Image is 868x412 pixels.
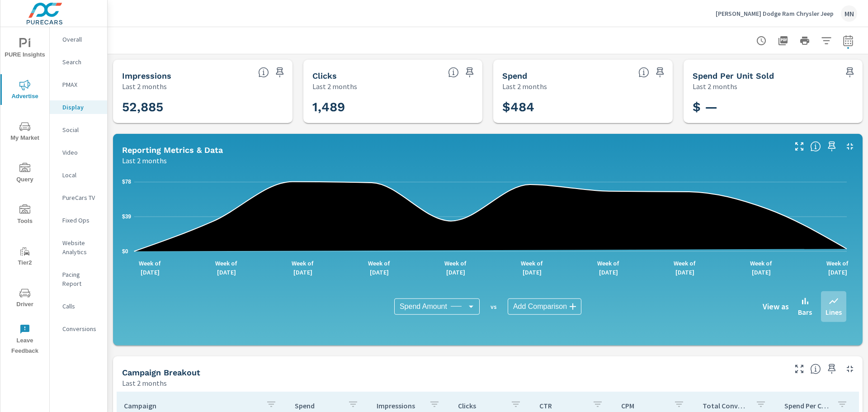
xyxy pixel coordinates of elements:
[763,302,789,311] h6: View as
[62,103,100,112] p: Display
[124,401,259,410] p: Campaign
[810,141,821,152] span: Understand Display data over time and see how metrics compare to each other.
[50,123,107,137] div: Social
[122,81,167,92] p: Last 2 months
[50,168,107,182] div: Local
[0,27,49,360] div: nav menu
[62,125,100,134] p: Social
[508,298,581,315] div: Add Comparison
[3,38,47,60] span: PURE Insights
[798,307,812,317] p: Bars
[122,99,283,115] h3: 52,885
[843,65,857,80] span: Save this to your personalized report
[122,71,171,81] h5: Impressions
[50,213,107,227] div: Fixed Ops
[513,302,567,311] span: Add Comparison
[822,259,854,277] p: Week of [DATE]
[211,259,242,277] p: Week of [DATE]
[62,57,100,66] p: Search
[62,193,100,202] p: PureCars TV
[62,238,100,256] p: Website Analytics
[122,213,131,220] text: $39
[295,401,340,410] p: Spend
[693,99,854,115] h3: $ —
[50,322,107,336] div: Conversions
[62,302,100,311] p: Calls
[825,362,839,376] span: Save this to your personalized report
[122,145,223,155] h5: Reporting Metrics & Data
[638,67,649,78] span: The amount of money spent on advertising during the period.
[273,65,287,80] span: Save this to your personalized report
[3,163,47,185] span: Query
[312,81,357,92] p: Last 2 months
[134,259,166,277] p: Week of [DATE]
[394,298,480,315] div: Spend Amount
[3,246,47,268] span: Tier2
[122,378,167,388] p: Last 2 months
[50,299,107,313] div: Calls
[839,32,857,50] button: Select Date Range
[258,67,269,78] span: The number of times an ad was shown on your behalf.
[774,32,792,50] button: "Export Report to PDF"
[3,288,47,310] span: Driver
[825,139,839,154] span: Save this to your personalized report
[3,204,47,227] span: Tools
[122,248,128,255] text: $0
[502,99,664,115] h3: $484
[693,81,737,92] p: Last 2 months
[810,364,821,374] span: This is a summary of Display performance results by campaign. Each column can be sorted.
[62,324,100,333] p: Conversions
[363,259,395,277] p: Week of [DATE]
[448,67,459,78] span: The number of times an ad was clicked by a consumer.
[502,81,547,92] p: Last 2 months
[62,80,100,89] p: PMAX
[480,303,508,311] p: vs
[826,307,842,317] p: Lines
[62,270,100,288] p: Pacing Report
[817,32,835,50] button: Apply Filters
[50,236,107,259] div: Website Analytics
[400,302,447,311] span: Spend Amount
[796,32,814,50] button: Print Report
[377,401,422,410] p: Impressions
[458,401,503,410] p: Clicks
[792,362,807,376] button: Make Fullscreen
[312,71,337,81] h5: Clicks
[516,259,548,277] p: Week of [DATE]
[593,259,624,277] p: Week of [DATE]
[50,268,107,290] div: Pacing Report
[122,155,167,166] p: Last 2 months
[50,191,107,204] div: PureCars TV
[312,99,474,115] h3: 1,489
[50,33,107,46] div: Overall
[122,368,200,377] h5: Campaign Breakout
[50,55,107,69] div: Search
[62,35,100,44] p: Overall
[3,324,47,356] span: Leave Feedback
[621,401,666,410] p: CPM
[62,216,100,225] p: Fixed Ops
[843,139,857,154] button: Minimize Widget
[3,121,47,143] span: My Market
[50,78,107,91] div: PMAX
[843,362,857,376] button: Minimize Widget
[693,71,774,81] h5: Spend Per Unit Sold
[440,259,472,277] p: Week of [DATE]
[745,259,777,277] p: Week of [DATE]
[462,65,477,80] span: Save this to your personalized report
[62,148,100,157] p: Video
[716,9,834,18] p: [PERSON_NAME] Dodge Ram Chrysler Jeep
[653,65,667,80] span: Save this to your personalized report
[703,401,748,410] p: Total Conversions
[792,139,807,154] button: Make Fullscreen
[287,259,319,277] p: Week of [DATE]
[62,170,100,180] p: Local
[784,401,830,410] p: Spend Per Conversion
[841,5,857,22] div: MN
[122,179,131,185] text: $78
[502,71,527,81] h5: Spend
[539,401,585,410] p: CTR
[3,80,47,102] span: Advertise
[669,259,701,277] p: Week of [DATE]
[50,146,107,159] div: Video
